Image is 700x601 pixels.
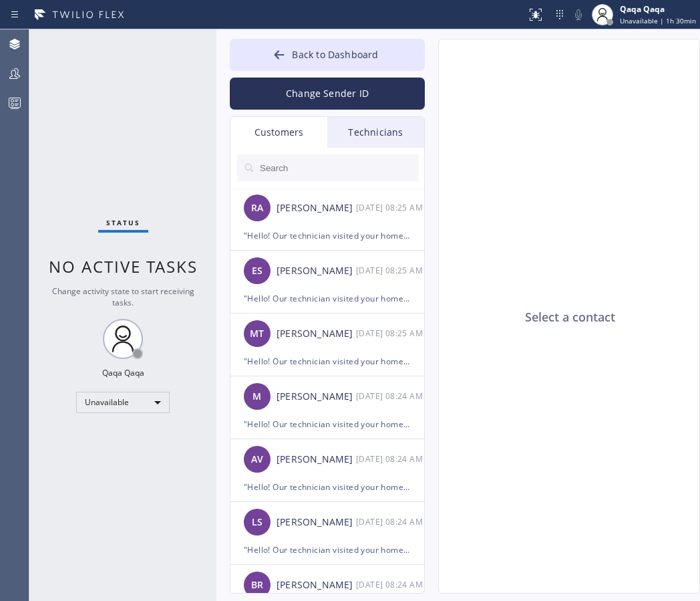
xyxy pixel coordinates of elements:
[244,291,411,306] div: "Hello! Our technician visited your home [DATE]. How was your experience? Please leave a rating f...
[244,228,411,243] div: "Hello! Our technician visited your home [DATE]. How was your experience? Please leave a rating f...
[277,515,356,530] div: [PERSON_NAME]
[277,578,356,593] div: [PERSON_NAME]
[620,16,696,25] span: Unavailable | 1h 30min
[277,263,356,279] div: [PERSON_NAME]
[356,263,425,278] div: 09/11/2025 9:25 AM
[327,117,424,148] div: Technicians
[250,326,264,342] span: MT
[244,416,411,432] div: "Hello! Our technician visited your home [DATE]. How was your experience? Please leave a rating f...
[356,514,425,529] div: 09/11/2025 9:24 AM
[252,515,262,530] span: LS
[356,326,425,341] div: 09/11/2025 9:25 AM
[52,285,194,308] span: Change activity state to start receiving tasks.
[230,117,327,148] div: Customers
[258,154,419,181] input: Search
[106,218,140,227] span: Status
[356,388,425,404] div: 09/11/2025 9:24 AM
[356,577,425,592] div: 09/11/2025 9:24 AM
[251,578,263,593] span: BR
[49,255,198,277] span: No active tasks
[252,263,262,279] span: ES
[230,39,425,71] button: Back to Dashboard
[230,78,425,110] button: Change Sender ID
[102,367,144,378] div: Qaqa Qaqa
[569,5,588,24] button: Mute
[244,479,411,495] div: "Hello! Our technician visited your home [DATE]. How was your experience? Please leave a rating f...
[251,201,263,216] span: RA
[244,354,411,369] div: "Hello! Our technician visited your home [DATE]. How was your experience? Please leave a rating f...
[251,452,263,467] span: AV
[356,200,425,215] div: 09/11/2025 9:25 AM
[76,392,170,413] div: Unavailable
[277,326,356,342] div: [PERSON_NAME]
[277,201,356,216] div: [PERSON_NAME]
[356,451,425,467] div: 09/11/2025 9:24 AM
[620,3,696,15] div: Qaqa Qaqa
[277,389,356,404] div: [PERSON_NAME]
[244,542,411,558] div: "Hello! Our technician visited your home [DATE]. How was your experience? Please leave a rating f...
[277,452,356,467] div: [PERSON_NAME]
[292,48,378,61] span: Back to Dashboard
[252,389,261,404] span: M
